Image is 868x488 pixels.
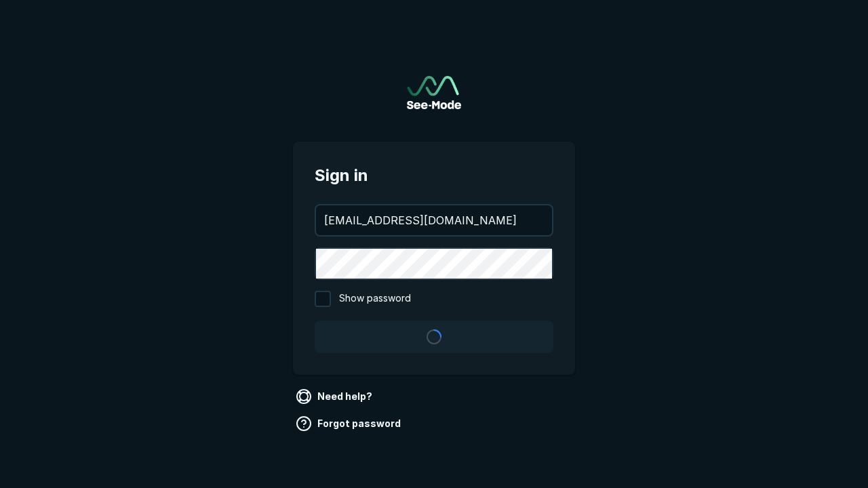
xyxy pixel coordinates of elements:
img: See-Mode Logo [407,76,461,109]
a: Need help? [293,386,378,407]
input: your@email.com [316,205,552,235]
a: Forgot password [293,413,406,434]
a: Go to sign in [407,76,461,109]
span: Sign in [315,163,553,188]
span: Show password [339,291,411,307]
